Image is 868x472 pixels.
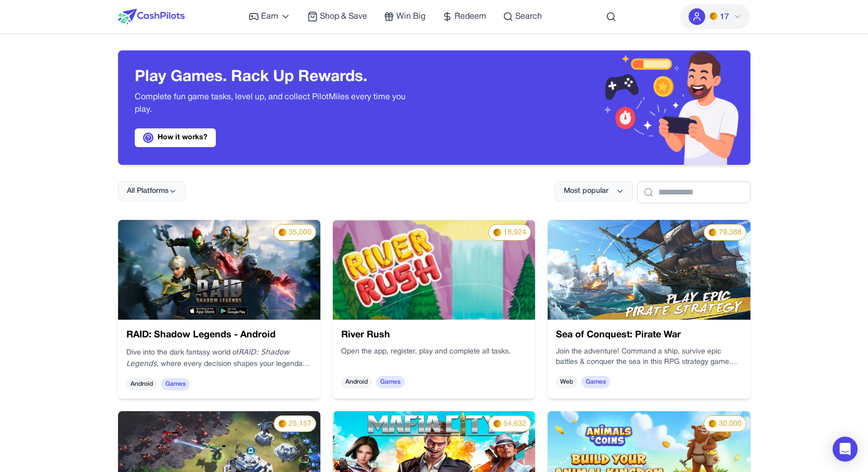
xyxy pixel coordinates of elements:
span: Android [341,376,372,388]
div: Open the app, register, play and complete all tasks. [341,347,527,368]
img: 75fe42d1-c1a6-4a8c-8630-7b3dc285bdf3.jpg [548,220,750,320]
span: Shop & Save [320,10,367,23]
span: Web [556,376,577,388]
p: Join the adventure! Command a ship, survive epic battles & conquer the sea in this RPG strategy g... [556,347,742,368]
button: PMs17 [680,4,750,29]
h3: Play Games. Rack Up Rewards. [135,68,418,87]
img: PMs [493,228,501,237]
a: Win Big [384,10,425,23]
img: PMs [709,12,718,20]
span: Earn [261,10,278,23]
span: Search [515,10,542,23]
a: Shop & Save [307,10,367,23]
p: Complete fun game tasks, level up, and collect PilotMiles every time you play. [135,91,418,116]
a: Earn [249,10,291,23]
a: Redeem [442,10,486,23]
em: RAID: Shadow Legends [126,348,290,368]
img: CashPilots Logo [118,9,185,24]
span: Most popular [564,186,608,196]
span: 18,924 [503,228,526,238]
span: Games [376,376,405,388]
span: 79,388 [719,228,742,238]
span: 25,157 [289,419,312,429]
p: Dive into the dark fantasy world of , where every decision shapes your legendary journey. [126,347,312,370]
img: PMs [493,419,501,428]
div: Open Intercom Messenger [833,437,858,462]
img: PMs [278,419,287,428]
span: Win Big [396,10,425,23]
span: 35,000 [289,228,312,238]
h3: RAID: Shadow Legends - Android [126,328,312,343]
img: PMs [278,228,287,237]
h3: River Rush [341,328,527,343]
span: Redeem [455,10,486,23]
span: Games [581,376,610,388]
span: All Platforms [127,186,169,196]
span: 30,000 [719,419,742,429]
img: cd3c5e61-d88c-4c75-8e93-19b3db76cddd.webp [333,220,535,320]
span: Games [161,378,190,390]
img: Header decoration [434,50,750,165]
h3: Sea of Conquest: Pirate War [556,328,742,343]
img: nRLw6yM7nDBu.webp [118,220,320,320]
button: Most popular [555,181,633,201]
span: 17 [720,11,729,23]
a: Search [503,10,542,23]
img: PMs [708,228,717,237]
a: How it works? [135,128,216,147]
span: Android [126,378,157,390]
img: PMs [708,419,717,428]
button: All Platforms [118,181,186,201]
span: 54,632 [503,419,526,429]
